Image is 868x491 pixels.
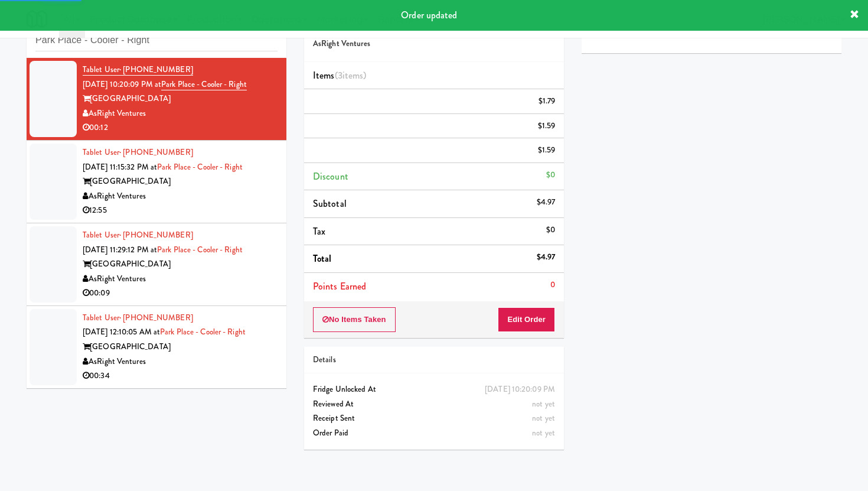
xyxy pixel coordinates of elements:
[27,306,286,388] li: Tablet User· [PHONE_NUMBER][DATE] 12:10:05 AM atPark Place - Cooler - Right[GEOGRAPHIC_DATA]AsRig...
[313,279,366,293] span: Points Earned
[313,426,555,441] div: Order Paid
[83,106,278,121] div: AsRight Ventures
[119,64,193,75] span: · [PHONE_NUMBER]
[83,121,278,135] div: 00:12
[546,168,555,183] div: $0
[35,30,278,51] input: Search vision orders
[83,79,161,90] span: [DATE] 10:20:09 PM at
[313,411,555,426] div: Receipt Sent
[83,286,278,301] div: 00:09
[119,147,193,158] span: · [PHONE_NUMBER]
[335,69,367,82] span: (3 )
[313,225,325,238] span: Tax
[313,252,332,265] span: Total
[485,382,555,397] div: [DATE] 10:20:09 PM
[313,69,366,82] span: Items
[83,326,160,337] span: [DATE] 12:10:05 AM at
[498,307,555,332] button: Edit Order
[313,397,555,412] div: Reviewed At
[83,189,278,204] div: AsRight Ventures
[161,79,247,90] a: Park Place - Cooler - Right
[83,203,278,218] div: 12:55
[83,244,157,255] span: [DATE] 11:29:12 PM at
[83,174,278,189] div: [GEOGRAPHIC_DATA]
[83,257,278,272] div: [GEOGRAPHIC_DATA]
[83,355,278,369] div: AsRight Ventures
[83,312,193,323] a: Tablet User· [PHONE_NUMBER]
[532,427,555,438] span: not yet
[532,412,555,424] span: not yet
[342,69,364,82] ng-pluralize: items
[401,8,457,22] span: Order updated
[546,223,555,238] div: $0
[313,307,396,332] button: No Items Taken
[538,119,556,134] div: $1.59
[539,94,556,109] div: $1.79
[157,161,243,173] a: Park Place - Cooler - Right
[538,143,556,158] div: $1.59
[83,161,157,173] span: [DATE] 11:15:32 PM at
[83,147,193,158] a: Tablet User· [PHONE_NUMBER]
[119,312,193,323] span: · [PHONE_NUMBER]
[83,369,278,383] div: 00:34
[313,40,555,48] h5: AsRight Ventures
[550,278,555,292] div: 0
[537,250,556,265] div: $4.97
[313,353,555,368] div: Details
[160,326,246,337] a: Park Place - Cooler - Right
[27,141,286,223] li: Tablet User· [PHONE_NUMBER][DATE] 11:15:32 PM atPark Place - Cooler - Right[GEOGRAPHIC_DATA]AsRig...
[313,197,347,210] span: Subtotal
[83,340,278,355] div: [GEOGRAPHIC_DATA]
[83,64,193,76] a: Tablet User· [PHONE_NUMBER]
[27,58,286,141] li: Tablet User· [PHONE_NUMBER][DATE] 10:20:09 PM atPark Place - Cooler - Right[GEOGRAPHIC_DATA]AsRig...
[532,398,555,409] span: not yet
[83,229,193,240] a: Tablet User· [PHONE_NUMBER]
[537,195,556,210] div: $4.97
[83,272,278,287] div: AsRight Ventures
[119,229,193,240] span: · [PHONE_NUMBER]
[313,382,555,397] div: Fridge Unlocked At
[313,170,348,183] span: Discount
[83,92,278,106] div: [GEOGRAPHIC_DATA]
[27,223,286,306] li: Tablet User· [PHONE_NUMBER][DATE] 11:29:12 PM atPark Place - Cooler - Right[GEOGRAPHIC_DATA]AsRig...
[157,244,243,255] a: Park Place - Cooler - Right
